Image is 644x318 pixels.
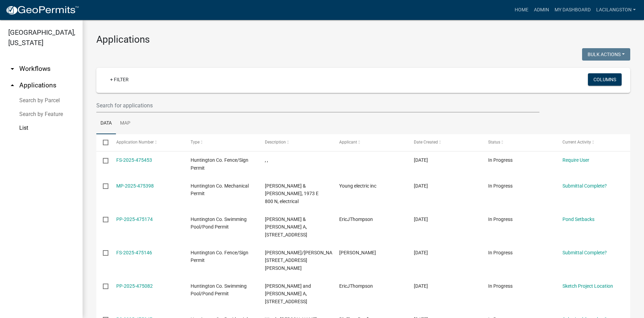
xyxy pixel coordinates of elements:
span: Application Number [116,140,154,145]
datatable-header-cell: Select [96,134,109,151]
a: FS-2025-475146 [116,250,152,255]
span: Thompson, Eric J & Holly A, 6657 N 900 W, Pond [265,216,307,238]
a: + Filter [105,73,134,86]
a: Require User [562,157,589,163]
span: Status [488,140,500,145]
span: EricJThompson [339,216,373,222]
span: , , [265,157,268,163]
i: arrow_drop_up [8,81,17,89]
a: My Dashboard [552,3,593,17]
span: EricJThompson [339,283,373,289]
span: Date Created [414,140,438,145]
datatable-header-cell: Applicant [333,134,407,151]
a: MP-2025-475398 [116,183,154,189]
span: Huntington Co. Fence/Sign Permit [191,250,248,263]
span: Huntington Co. Swimming Pool/Pond Permit [191,216,247,230]
span: 09/08/2025 [414,250,428,255]
span: 09/08/2025 [414,283,428,289]
datatable-header-cell: Description [258,134,333,151]
span: 09/08/2025 [414,183,428,189]
a: LaciLangston [593,3,638,17]
h3: Applications [96,34,630,45]
span: Thompson, Eric J and Holly A, 6657 N 900 W, Pond [265,283,311,305]
a: Submittal Complete? [562,250,607,255]
button: Columns [588,73,622,86]
span: In Progress [488,183,513,189]
datatable-header-cell: Date Created [407,134,481,151]
datatable-header-cell: Application Number [109,134,184,151]
span: Peters, Robert W/Stephanie M, 210 Woodfield Ct, Fence [265,250,342,271]
a: Admin [531,3,552,17]
span: 09/08/2025 [414,216,428,222]
span: In Progress [488,216,513,222]
i: arrow_drop_down [8,65,17,73]
span: Type [191,140,200,145]
a: PP-2025-475174 [116,216,153,222]
span: Huntington Co. Fence/Sign Permit [191,157,248,171]
span: Applicant [339,140,357,145]
a: Data [96,113,116,135]
a: Home [512,3,531,17]
a: Sketch Project Location [562,283,613,289]
span: Huntington Co. Swimming Pool/Pond Permit [191,283,247,297]
span: In Progress [488,250,513,255]
span: Current Activity [562,140,591,145]
a: Submittal Complete? [562,183,607,189]
span: 09/08/2025 [414,157,428,163]
datatable-header-cell: Type [184,134,258,151]
span: Huntington Co. Mechanical Permit [191,183,249,197]
span: Dillon [339,250,376,255]
span: In Progress [488,157,513,163]
span: Description [265,140,286,145]
input: Search for applications [96,98,539,113]
datatable-header-cell: Status [482,134,556,151]
a: PP-2025-475082 [116,283,153,289]
span: THOMAS, STEVEN W & AMY D, 1973 E 800 N, electrical [265,183,319,204]
span: Young electric inc [339,183,376,189]
span: In Progress [488,283,513,289]
button: Bulk Actions [582,48,630,61]
a: Map [116,113,135,135]
a: Pond Setbacks [562,216,594,222]
datatable-header-cell: Current Activity [556,134,630,151]
a: FS-2025-475453 [116,157,152,163]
